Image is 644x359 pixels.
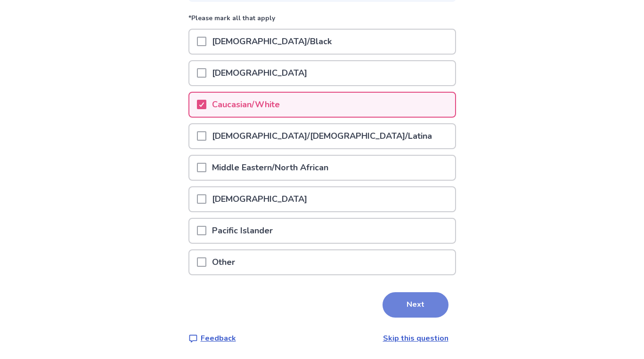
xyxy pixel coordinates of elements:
a: Skip this question [383,333,448,343]
p: Pacific Islander [206,219,278,243]
p: [DEMOGRAPHIC_DATA] [206,61,313,85]
button: Next [383,292,448,318]
p: Feedback [201,333,236,344]
p: Caucasian/White [206,93,285,117]
p: [DEMOGRAPHIC_DATA]/[DEMOGRAPHIC_DATA]/Latina [206,124,438,148]
p: *Please mark all that apply [188,13,456,29]
a: Feedback [188,333,236,344]
p: Other [206,250,241,274]
p: Middle Eastern/North African [206,156,334,180]
p: [DEMOGRAPHIC_DATA] [206,187,313,211]
p: [DEMOGRAPHIC_DATA]/Black [206,30,337,54]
